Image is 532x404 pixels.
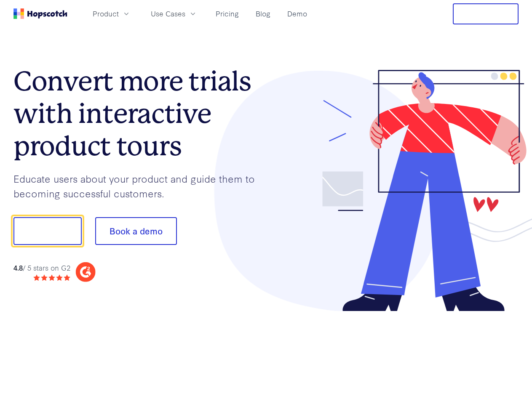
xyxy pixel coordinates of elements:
h1: Convert more trials with interactive product tours [13,65,266,162]
a: Demo [284,7,310,21]
strong: 4.8 [13,263,23,272]
a: Home [13,8,67,19]
button: Book a demo [95,217,177,245]
button: Show me! [13,217,82,245]
a: Blog [252,7,274,21]
a: Pricing [212,7,242,21]
button: Free Trial [453,3,519,24]
span: Use Cases [151,8,185,19]
span: Product [93,8,119,19]
button: Use Cases [146,7,202,21]
div: / 5 stars on G2 [13,263,70,273]
p: Educate users about your product and guide them to becoming successful customers. [13,171,266,200]
button: Product [88,7,136,21]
